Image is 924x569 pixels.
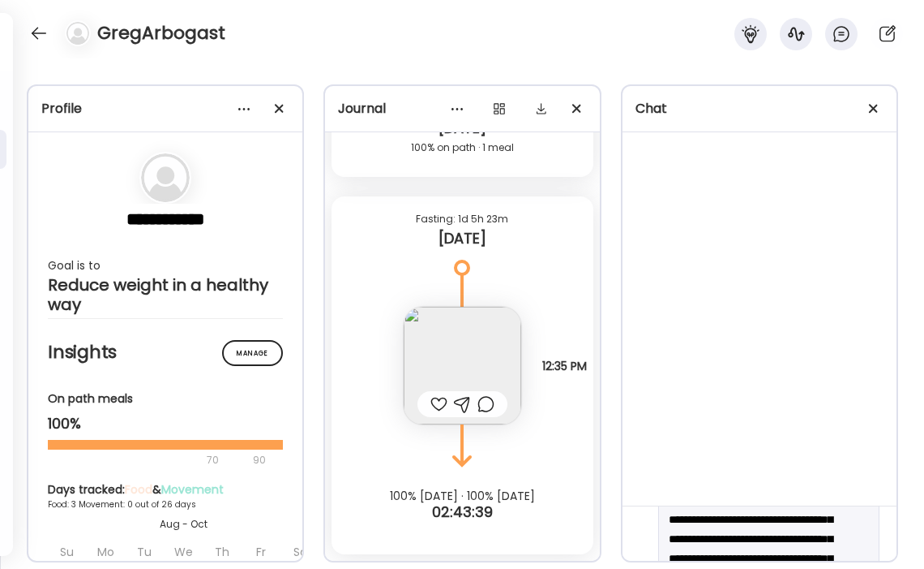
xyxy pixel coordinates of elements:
div: 100% [DATE] · 100% [DATE] [325,489,599,502]
div: Aug - Oct [48,517,319,532]
div: Th [204,538,240,566]
div: Fr [243,538,279,566]
div: Journal [338,99,586,119]
span: Movement [161,481,224,498]
div: We [165,538,201,566]
img: bg-avatar-default.svg [66,22,89,45]
div: Profile [41,99,289,119]
div: 70 [48,450,248,470]
div: 90 [251,450,267,470]
div: Fasting: 1d 5h 23m [344,209,580,229]
div: 100% on path · 1 meal [344,138,580,157]
div: Mo [88,538,123,566]
div: On path meals [48,390,283,407]
div: Chat [635,99,883,119]
div: Manage [222,340,283,366]
div: Tu [126,538,162,566]
div: Reduce weight in a healthy way [48,275,283,314]
div: Days tracked: & [48,481,319,498]
span: 12:35 PM [542,360,587,373]
div: Goal is to [48,256,283,275]
div: [DATE] [344,229,580,248]
div: Food: 3 Movement: 0 out of 26 days [48,498,319,511]
div: Sa [282,538,318,566]
div: 02:43:39 [325,502,599,522]
h2: Insights [48,340,283,364]
div: 100% [48,414,283,433]
img: bg-avatar-default.svg [141,153,190,202]
h4: GregArbogast [97,20,225,46]
div: Su [49,538,84,566]
span: Food [125,481,152,498]
img: images%2FrPs5FQsY32Ov4Ux8BsuEeNS98Wg1%2FZ78fXPsuScL2sls5uzz0%2F9cOtM4B6e3wSknQfmcD7_240 [404,307,521,425]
